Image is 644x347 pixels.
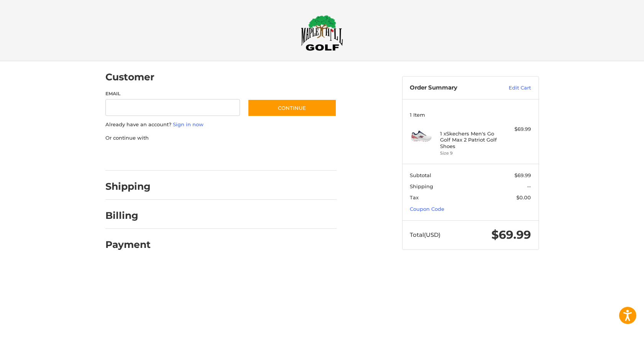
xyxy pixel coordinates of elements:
[301,15,343,51] img: Maple Hill Golf
[492,84,531,92] a: Edit Cart
[514,172,531,178] span: $69.99
[103,149,160,163] iframe: PayPal-paypal
[440,130,499,149] h4: 1 x Skechers Men's Go Golf Max 2 Patriot Golf Shoes
[410,84,492,92] h3: Order Summary
[410,172,431,178] span: Subtotal
[410,112,531,118] h3: 1 Item
[233,149,290,163] iframe: PayPal-venmo
[105,71,154,83] h2: Customer
[105,181,151,192] h2: Shipping
[105,239,151,251] h2: Payment
[501,125,531,133] div: $69.99
[527,183,531,189] span: --
[168,149,225,163] iframe: PayPal-paylater
[105,134,337,142] p: Or continue with
[410,206,444,212] a: Coupon Code
[581,326,644,347] iframe: Google Customer Reviews
[248,99,337,117] button: Continue
[410,194,419,200] span: Tax
[105,210,150,222] h2: Billing
[516,194,531,200] span: $0.00
[105,90,240,97] label: Email
[440,150,499,156] li: Size 9
[410,231,440,238] span: Total (USD)
[491,228,531,242] span: $69.99
[105,121,337,129] p: Already have an account?
[410,183,433,189] span: Shipping
[173,121,204,127] a: Sign in now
